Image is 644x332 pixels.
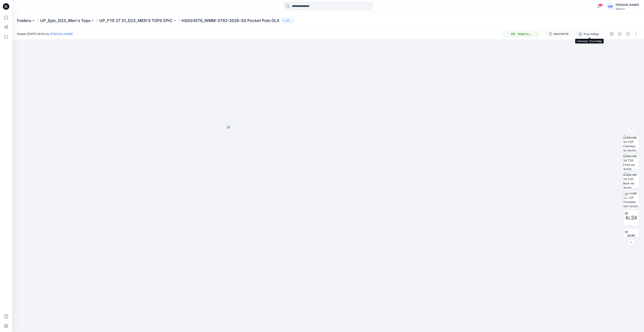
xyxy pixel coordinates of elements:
[617,31,623,37] button: Details
[17,18,31,23] a: Folders
[553,32,572,36] div: HQ024576_WMM-3792-2026-SS Pocket Polo_Full Colorway
[598,3,603,7] span: 32
[625,214,637,221] span: XLSX
[40,18,90,23] a: UP_Epic_D23_Men's Tops
[616,7,639,10] div: Walmart
[623,135,639,151] img: WM MN 34 TOP Colorway wo Avatar
[623,173,639,188] img: WM MN 34 TOP Back wo Avatar
[227,125,429,332] img: eyJhbGciOiJIUzI1NiIsImtpZCI6IjAiLCJzbHQiOiJzZXMiLCJ0eXAiOiJKV1QifQ.eyJkYXRhIjp7InR5cGUiOiJzdG9yYW...
[576,31,602,37] button: True Indigo
[583,32,599,36] div: True Indigo
[607,3,614,10] div: GM
[281,18,294,23] button: 35
[99,18,173,23] a: UP_FYE 27 S1_D23_MEN’S TOPS EPIC
[50,32,73,36] a: [PERSON_NAME]
[623,191,639,207] img: WM MN 34 TOP Turntable with Avatar
[623,154,639,170] img: WM MN 34 TOP Front wo Avatar
[17,32,73,36] span: Posted [DATE] 09:55 by
[546,31,575,37] button: HQ024576_WMM-3792-2026-SS Pocket Polo_Full Colorway
[616,2,639,7] div: [PERSON_NAME]
[286,18,289,23] p: 35
[181,18,279,23] p: HQ024576_WMM-3792-2026-SS Pocket Polo OLX
[627,233,635,240] span: BW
